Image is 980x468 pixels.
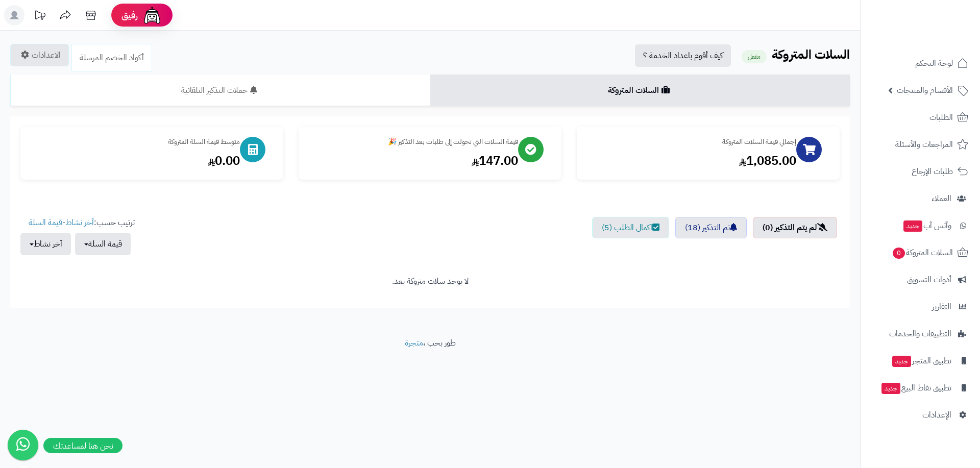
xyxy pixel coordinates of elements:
a: لم يتم التذكير (0) [753,217,837,238]
img: ai-face.png [142,5,162,26]
a: العملاء [867,186,974,211]
div: 0.00 [31,152,240,169]
span: أدوات التسويق [907,273,951,287]
a: متجرة [405,337,423,349]
img: logo-2.png [911,29,970,50]
span: وآتس آب [902,218,951,233]
a: أدوات التسويق [867,267,974,292]
a: تم التذكير (18) [675,217,747,238]
span: تطبيق نقاط البيع [880,381,951,395]
a: السلات المتروكة [430,75,850,106]
span: رفيق [121,9,138,21]
span: الإعدادات [922,408,951,422]
a: السلات المتروكة0 [867,240,974,265]
span: جديد [903,220,922,232]
span: التقارير [932,300,951,314]
button: قيمة السلة [75,233,131,255]
span: التطبيقات والخدمات [889,327,951,341]
span: جديد [881,383,900,394]
div: 147.00 [309,152,518,169]
a: التطبيقات والخدمات [867,322,974,346]
div: 1,085.00 [587,152,796,169]
a: المراجعات والأسئلة [867,132,974,157]
a: الاعدادات [10,44,69,66]
a: تحديثات المنصة [27,5,53,28]
a: التقارير [867,294,974,319]
a: قيمة السلة [29,216,62,229]
a: تطبيق نقاط البيعجديد [867,376,974,400]
a: أكواد الخصم المرسلة [71,44,152,71]
span: الأقسام والمنتجات [897,83,953,97]
a: آخر نشاط [65,216,94,229]
a: اكمال الطلب (5) [592,217,669,238]
span: السلات المتروكة [892,245,953,260]
a: الطلبات [867,105,974,130]
div: لا يوجد سلات متروكة بعد. [20,276,840,287]
span: جديد [892,356,911,367]
div: إجمالي قيمة السلات المتروكة [587,137,796,147]
span: الطلبات [929,110,953,125]
ul: ترتيب حسب: - [20,217,135,255]
a: وآتس آبجديد [867,213,974,238]
small: مفعل [742,50,767,63]
a: حملات التذكير التلقائية [10,75,430,106]
a: تطبيق المتجرجديد [867,349,974,373]
a: الإعدادات [867,403,974,427]
a: لوحة التحكم [867,51,974,76]
div: متوسط قيمة السلة المتروكة [31,137,240,147]
a: كيف أقوم باعداد الخدمة ؟ [635,44,731,67]
div: قيمة السلات التي تحولت إلى طلبات بعد التذكير 🎉 [309,137,518,147]
span: العملاء [932,191,951,206]
span: طلبات الإرجاع [912,164,953,179]
span: المراجعات والأسئلة [895,137,953,152]
span: 0 [893,248,905,259]
button: آخر نشاط [20,233,71,255]
span: تطبيق المتجر [891,354,951,368]
a: طلبات الإرجاع [867,159,974,184]
span: لوحة التحكم [915,56,953,70]
b: السلات المتروكة [772,45,850,64]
